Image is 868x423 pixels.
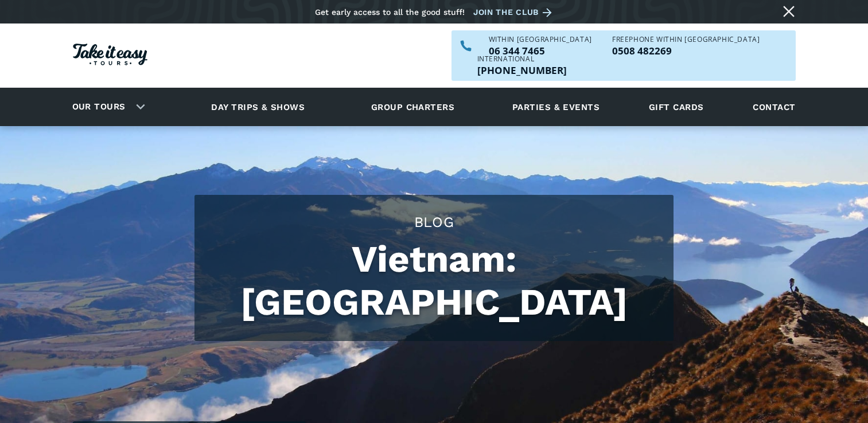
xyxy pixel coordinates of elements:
[206,238,662,324] h1: Vietnam: [GEOGRAPHIC_DATA]
[489,46,592,56] a: Call us within NZ on 063447465
[477,65,567,75] p: [PHONE_NUMBER]
[507,91,605,123] a: Parties & events
[747,91,801,123] a: Contact
[780,2,798,21] a: Close message
[612,46,760,56] a: Call us freephone within NZ on 0508482269
[489,36,592,43] div: WITHIN [GEOGRAPHIC_DATA]
[64,93,134,120] a: Our tours
[197,91,319,123] a: Day trips & shows
[612,46,760,56] p: 0508 482269
[59,91,154,123] div: Our tours
[357,91,469,123] a: Group charters
[206,212,662,232] div: Blog
[73,44,147,65] img: Take it easy Tours logo
[477,65,567,75] a: Call us outside of NZ on +6463447465
[73,38,147,74] a: Homepage
[473,5,556,19] a: Join the club
[643,91,710,123] a: Gift cards
[477,56,567,62] div: International
[612,36,760,43] div: Freephone WITHIN [GEOGRAPHIC_DATA]
[315,7,465,17] div: Get early access to all the good stuff!
[489,46,592,56] p: 06 344 7465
